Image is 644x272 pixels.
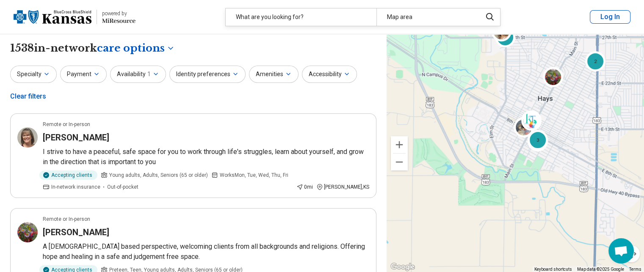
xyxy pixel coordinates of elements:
[14,7,91,27] img: Blue Cross Blue Shield Kansas
[109,171,208,179] span: Young adults, Adults, Seniors (65 or older)
[43,147,369,167] p: I strive to have a peaceful, safe space for you to work through life's struggles, learn about you...
[14,7,135,27] a: Blue Cross Blue Shield Kansaspowered by
[43,132,109,143] h3: [PERSON_NAME]
[43,226,109,238] h3: [PERSON_NAME]
[97,41,175,55] button: Care options
[302,66,357,83] button: Accessibility
[608,238,634,264] div: Open chat
[590,10,630,24] button: Log In
[629,267,641,272] a: Terms (opens in new tab)
[296,183,313,191] div: 0 mi
[376,8,477,26] div: Map area
[220,171,288,179] span: Works Mon, Tue, Wed, Thu, Fri
[495,27,515,47] div: 2
[585,51,605,71] div: 2
[107,183,138,191] span: Out-of-pocket
[43,121,90,128] p: Remote or In-person
[110,66,166,83] button: Availability1
[391,136,408,153] button: Zoom in
[102,10,135,17] div: powered by
[43,215,90,223] p: Remote or In-person
[249,66,299,83] button: Amenities
[577,267,624,272] span: Map data ©2025 Google
[169,66,246,83] button: Identity preferences
[10,86,46,107] div: Clear filters
[51,183,100,191] span: In-network insurance
[97,41,165,55] span: care options
[147,70,151,79] span: 1
[60,66,107,83] button: Payment
[43,242,369,262] p: A [DEMOGRAPHIC_DATA] based perspective, welcoming clients from all backgrounds and religions. Off...
[10,41,175,55] h1: 1538 in-network
[316,183,369,191] div: [PERSON_NAME] , KS
[226,8,376,26] div: What are you looking for?
[10,66,57,83] button: Specialty
[527,130,547,150] div: 3
[391,154,408,170] button: Zoom out
[39,170,97,180] div: Accepting clients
